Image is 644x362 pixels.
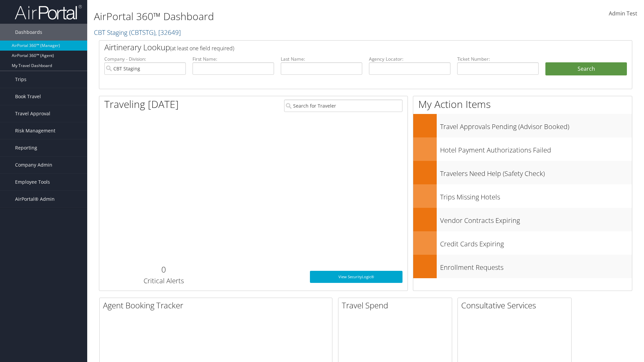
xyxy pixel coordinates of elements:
span: Employee Tools [15,174,50,190]
a: Credit Cards Expiring [413,231,632,255]
a: CBT Staging [94,28,181,37]
span: Risk Management [15,122,55,139]
h3: Travel Approvals Pending (Advisor Booked) [440,119,632,131]
span: Book Travel [15,88,41,105]
a: Travelers Need Help (Safety Check) [413,161,632,184]
h3: Vendor Contracts Expiring [440,213,632,225]
h2: Airtinerary Lookup [104,42,583,53]
span: AirPortal® Admin [15,191,55,207]
h2: Agent Booking Tracker [103,300,332,311]
span: Reporting [15,139,37,156]
a: Trips Missing Hotels [413,184,632,208]
a: View SecurityLogic® [310,271,402,283]
h3: Travelers Need Help (Safety Check) [440,166,632,178]
label: First Name: [193,56,274,62]
h1: AirPortal 360™ Dashboard [94,9,456,23]
span: Company Admin [15,157,52,173]
h1: My Action Items [413,97,632,111]
h2: Consultative Services [461,300,571,311]
span: , [ 32649 ] [155,28,181,37]
h3: Critical Alerts [104,276,223,286]
h2: Travel Spend [342,300,452,311]
label: Agency Locator: [369,56,450,62]
span: Trips [15,71,26,88]
button: Search [545,62,627,76]
span: Travel Approval [15,105,50,122]
label: Company - Division: [104,56,186,62]
input: Search for Traveler [284,100,402,112]
a: Vendor Contracts Expiring [413,208,632,231]
span: ( CBTSTG ) [129,28,155,37]
a: Enrollment Requests [413,255,632,278]
h1: Traveling [DATE] [104,97,179,111]
h3: Enrollment Requests [440,259,632,272]
img: airportal-logo.png [15,4,82,20]
span: Dashboards [15,24,42,41]
a: Admin Test [609,3,637,24]
span: Admin Test [609,10,637,17]
h3: Hotel Payment Authorizations Failed [440,142,632,155]
a: Travel Approvals Pending (Advisor Booked) [413,114,632,137]
h3: Trips Missing Hotels [440,189,632,202]
a: Hotel Payment Authorizations Failed [413,137,632,161]
span: (at least one field required) [170,45,234,52]
label: Last Name: [281,56,362,62]
label: Ticket Number: [457,56,539,62]
h3: Credit Cards Expiring [440,236,632,249]
h2: 0 [104,264,223,275]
